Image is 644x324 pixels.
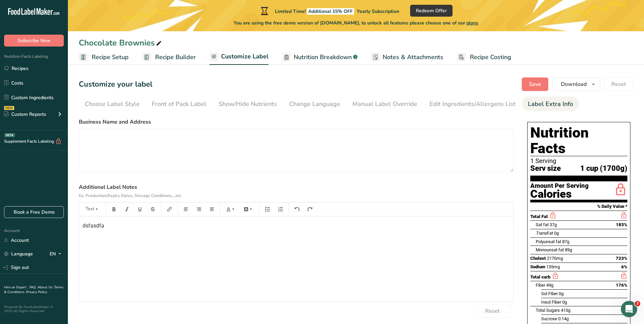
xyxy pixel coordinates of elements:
[530,125,627,156] h1: Nutrition Facts
[219,100,277,109] div: Show/Hide Nutrients
[561,308,570,313] span: 415g
[294,53,352,62] span: Nutrition Breakdown
[536,231,553,236] span: Fat
[79,118,514,126] label: Business Name and Address
[82,222,104,229] span: dsfasdfa
[546,283,553,288] span: 49g
[4,133,15,137] div: BETA
[209,49,269,65] a: Customize Label
[79,37,163,49] div: Chocolate Brownies
[541,316,557,321] span: Sucrose
[79,193,182,198] span: Ex: Production/Expiry Dates, Storage Conditions,...etc
[152,100,206,109] div: Front of Pack Label
[410,5,453,17] button: Redeem Offer
[635,301,640,306] span: 3
[558,316,569,321] span: 0.14g
[92,53,129,62] span: Recipe Setup
[530,189,589,199] div: Calories
[4,305,64,313] div: Powered By FoodLabelMaker © 2025 All Rights Reserved
[541,291,558,296] span: Sol Fiber
[18,37,51,44] span: Subscribe Now
[30,285,38,290] a: FAQ .
[536,239,561,244] span: Polyunsat fat
[383,53,443,62] span: Notes & Attachments
[371,50,443,65] a: Notes & Attachments
[4,248,33,260] a: Language
[536,231,547,236] i: Trans
[530,183,589,189] div: Amount Per Serving
[79,79,152,90] h1: Customize your label
[565,247,572,252] span: 89g
[550,222,557,227] span: 37g
[561,80,587,88] span: Download
[307,8,354,15] span: Additional 15% OFF
[282,50,357,65] a: Nutrition Breakdown
[530,158,627,164] div: 1 Serving
[4,206,64,218] a: Book a Free Demo
[4,285,63,294] a: Terms & Conditions .
[82,204,103,215] button: Text
[528,100,573,109] div: Label Extra Info
[79,50,129,65] a: Recipe Setup
[616,256,627,261] span: 723%
[4,111,46,118] div: Custom Reports
[289,100,340,109] div: Change Language
[474,304,511,318] button: Reset
[79,183,514,199] label: Additional Label Notes
[604,77,633,91] button: Reset
[621,301,637,317] iframe: Intercom live chat
[562,239,569,244] span: 87g
[466,20,478,26] span: plans
[259,7,399,15] div: Limited Time!
[85,100,140,109] div: Choose Label Style
[142,50,196,65] a: Recipe Builder
[547,256,563,261] span: 2170mg
[4,285,28,290] a: Hire an Expert .
[529,80,541,88] span: Save
[616,222,627,227] span: 183%
[536,283,545,288] span: Fiber
[546,264,560,269] span: 135mg
[416,7,447,14] span: Redeem Offer
[621,264,627,269] span: 6%
[530,256,546,261] span: Cholest
[457,50,511,65] a: Recipe Costing
[616,283,627,288] span: 176%
[541,300,561,305] span: Insol Fiber
[522,77,548,91] button: Save
[536,222,549,227] span: Sat fat
[4,106,14,110] div: NEW
[352,100,417,109] div: Manual Label Override
[552,77,600,91] button: Download
[530,214,548,219] span: Total Fat
[536,247,564,252] span: Monounsat fat
[155,53,196,62] span: Recipe Builder
[580,164,627,173] span: 1 cup (1700g)
[559,291,564,296] span: 0g
[26,290,47,294] a: Privacy Policy
[357,8,399,15] span: Yearly Subscription
[429,100,516,109] div: Edit Ingredients/Allergens List
[4,35,64,47] button: Subscribe Now
[234,19,478,26] span: You are using the free demo version of [DOMAIN_NAME], to unlock all features please choose one of...
[562,300,567,305] span: 0g
[485,307,500,315] span: Reset
[221,52,269,61] span: Customize Label
[530,274,550,280] span: Total carb
[530,202,627,211] section: % Daily Value *
[50,250,64,258] div: EN
[530,164,561,173] span: Serv size
[554,231,559,236] span: 0g
[38,285,54,290] a: About Us .
[536,308,560,313] span: Total Sugars
[530,264,545,269] span: Sodium
[611,80,626,88] span: Reset
[470,53,511,62] span: Recipe Costing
